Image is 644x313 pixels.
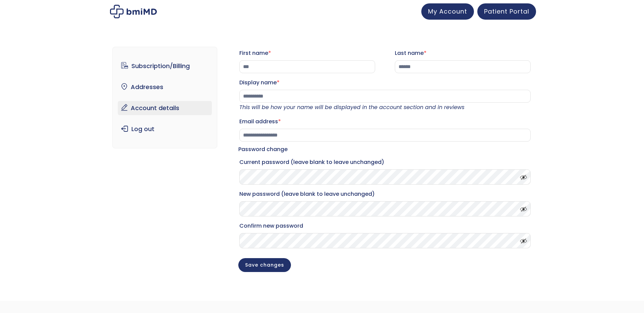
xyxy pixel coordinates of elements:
button: Save changes [238,258,291,272]
label: Confirm new password [239,221,531,231]
a: My Account [421,3,474,20]
label: Current password (leave blank to leave unchanged) [239,157,531,168]
label: First name [239,48,375,59]
em: This will be how your name will be displayed in the account section and in reviews [239,103,464,111]
a: Patient Portal [477,3,536,20]
legend: Password change [238,145,288,154]
span: My Account [428,7,467,16]
a: Log out [118,122,212,136]
a: Subscription/Billing [118,59,212,73]
a: Addresses [118,80,212,94]
label: Last name [395,48,531,59]
label: Display name [239,77,531,88]
label: New password (leave blank to leave unchanged) [239,189,531,200]
a: Account details [118,101,212,115]
label: Email address [239,116,531,127]
nav: Account pages [112,47,217,148]
span: Patient Portal [484,7,529,16]
img: My account [110,5,157,18]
